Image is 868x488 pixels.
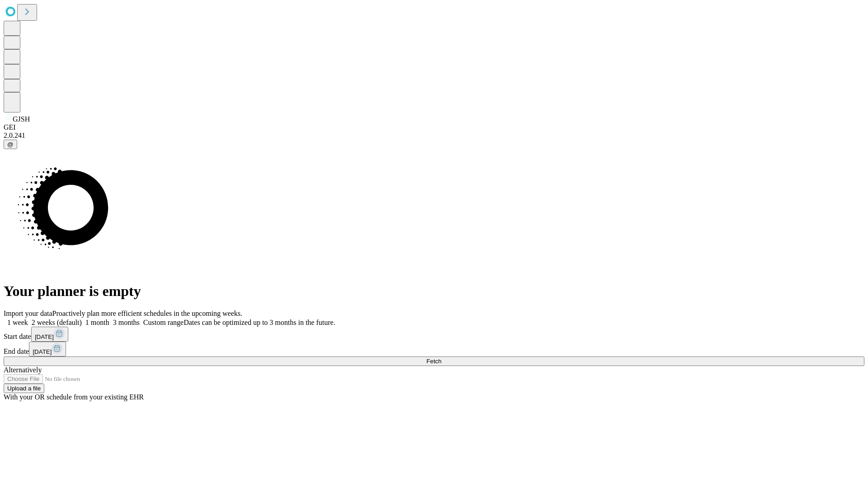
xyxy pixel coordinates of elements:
div: End date [4,342,864,357]
div: Start date [4,327,864,342]
h1: Your planner is empty [4,283,864,300]
span: Custom range [143,319,184,326]
button: Upload a file [4,384,44,393]
span: @ [7,141,14,148]
span: Fetch [426,358,441,365]
span: 1 month [85,319,109,326]
span: GJSH [13,115,30,123]
button: [DATE] [29,342,66,357]
span: Proactively plan more efficient schedules in the upcoming weeks. [52,310,242,317]
span: 2 weeks (default) [32,319,82,326]
div: GEI [4,123,864,131]
span: [DATE] [35,333,54,340]
span: Dates can be optimized up to 3 months in the future. [184,319,335,326]
button: Fetch [4,357,864,366]
span: Import your data [4,310,52,317]
button: @ [4,140,17,149]
span: With your OR schedule from your existing EHR [4,393,144,401]
span: 3 months [113,319,140,326]
div: 2.0.241 [4,131,864,140]
span: Alternatively [4,366,42,374]
span: 1 week [7,319,28,326]
span: [DATE] [33,348,52,355]
button: [DATE] [31,327,68,342]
